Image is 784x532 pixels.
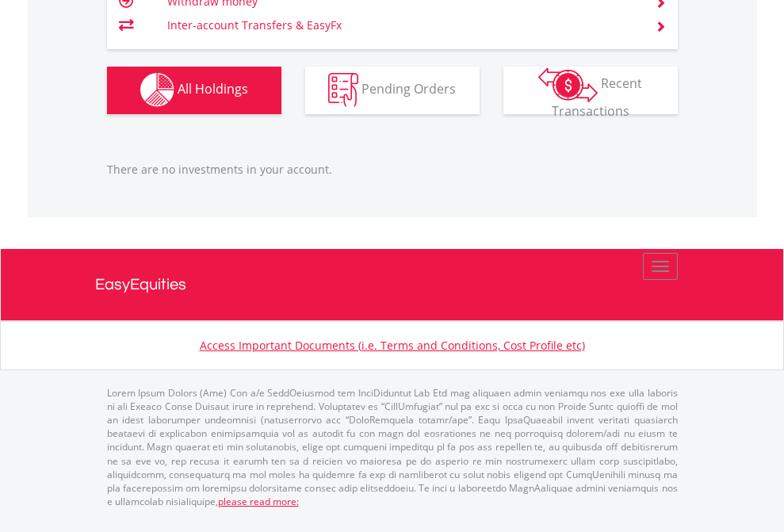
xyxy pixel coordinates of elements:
img: holdings-wht.png [140,73,174,107]
span: Pending Orders [361,80,456,98]
span: Recent Transactions [552,75,643,120]
button: All Holdings [107,67,281,114]
a: EasyEquities [95,249,690,320]
button: Recent Transactions [503,67,678,114]
img: transactions-zar-wht.png [538,67,598,102]
button: Pending Orders [305,67,480,114]
img: pending_instructions-wht.png [328,73,358,107]
span: All Holdings [178,80,248,98]
td: Inter-account Transfers & EasyFx [167,13,636,37]
a: please read more: [218,495,299,508]
a: Access Important Documents (i.e. Terms and Conditions, Cost Profile etc) [200,338,585,353]
p: There are no investments in your account. [107,162,678,178]
p: Lorem Ipsum Dolors (Ame) Con a/e SeddOeiusmod tem InciDiduntut Lab Etd mag aliquaen admin veniamq... [107,386,678,508]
